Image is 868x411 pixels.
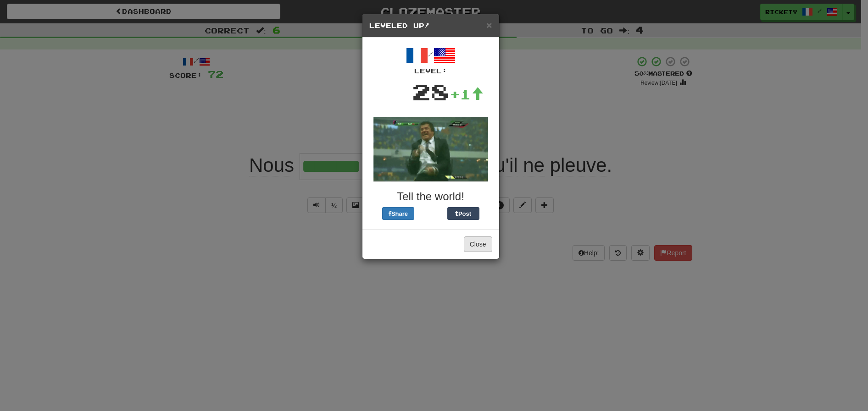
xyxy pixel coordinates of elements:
button: Share [382,207,414,220]
div: Level: [369,66,492,76]
button: Close [464,236,492,252]
div: 28 [412,76,450,108]
img: soccer-coach-2-a9306edb2ed3f6953285996bb4238f2040b39cbea5cfbac61ac5b5c8179d3151.gif [373,117,488,181]
h3: Tell the world! [369,191,492,203]
button: Close [486,20,492,30]
button: Post [447,207,479,220]
div: / [369,44,492,76]
h5: Leveled Up! [369,21,492,30]
div: +1 [450,85,484,104]
iframe: X Post Button [414,207,447,220]
span: × [486,20,492,30]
